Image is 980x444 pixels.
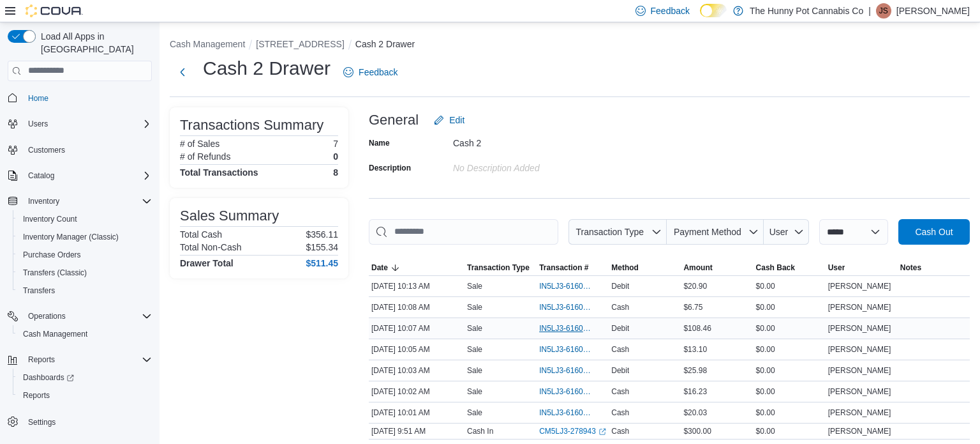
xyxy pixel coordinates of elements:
[828,281,891,291] span: [PERSON_NAME]
[369,300,464,315] div: [DATE] 10:08 AM
[23,232,119,242] span: Inventory Manager (Classic)
[180,229,222,240] h6: Total Cash
[369,363,464,378] div: [DATE] 10:03 AM
[750,3,863,19] p: The Hunny Pot Cannabis Co
[18,326,93,342] a: Cash Management
[539,363,606,378] button: IN5LJ3-6160413
[683,387,707,397] span: $16.23
[23,116,53,132] button: Users
[700,4,727,17] input: Dark Mode
[23,194,152,209] span: Inventory
[13,325,157,343] button: Cash Management
[764,219,809,245] button: User
[3,412,157,431] button: Settings
[13,387,157,404] button: Reports
[467,408,482,418] p: Sale
[683,408,707,418] span: $20.03
[539,323,593,333] span: IN5LJ3-6160445
[23,168,59,183] button: Catalog
[23,116,152,132] span: Users
[467,302,482,312] p: Sale
[900,263,921,273] span: Notes
[170,39,245,49] button: Cash Management
[23,352,60,367] button: Reports
[828,323,891,333] span: [PERSON_NAME]
[539,426,606,436] a: CM5LJ3-278943External link
[180,242,242,252] h6: Total Non-Cash
[467,263,530,273] span: Transaction Type
[828,263,845,273] span: User
[180,167,258,178] h4: Total Transactions
[598,428,606,436] svg: External link
[609,260,681,275] button: Method
[868,3,871,19] p: |
[828,365,891,376] span: [PERSON_NAME]
[898,260,970,275] button: Notes
[754,424,826,439] div: $0.00
[539,365,593,376] span: IN5LJ3-6160413
[700,17,701,18] span: Dark Mode
[13,369,157,387] a: Dashboards
[180,118,323,133] h3: Transactions Summary
[180,151,230,162] h6: # of Refunds
[683,302,702,312] span: $6.75
[453,133,624,148] div: Cash 2
[754,260,826,275] button: Cash Back
[683,323,711,333] span: $108.46
[3,192,157,210] button: Inventory
[611,365,629,376] span: Debit
[333,167,338,178] h4: 8
[3,89,157,107] button: Home
[18,326,152,342] span: Cash Management
[876,3,891,19] div: Jessica Steinmetz
[467,426,493,436] p: Cash In
[18,247,86,263] a: Purchase Orders
[539,281,593,291] span: IN5LJ3-6160487
[18,388,152,403] span: Reports
[611,426,629,436] span: Cash
[429,107,470,133] button: Edit
[23,415,61,430] a: Settings
[23,194,64,209] button: Inventory
[28,171,54,181] span: Catalog
[28,119,48,129] span: Users
[539,342,606,357] button: IN5LJ3-6160428
[467,387,482,397] p: Sale
[18,370,152,385] span: Dashboards
[369,342,464,357] div: [DATE] 10:05 AM
[828,302,891,312] span: [PERSON_NAME]
[915,226,953,238] span: Cash Out
[896,3,970,19] p: [PERSON_NAME]
[23,286,55,296] span: Transfers
[180,208,279,224] h3: Sales Summary
[18,229,124,245] a: Inventory Manager (Classic)
[369,260,464,275] button: Date
[306,229,338,240] p: $356.11
[539,384,606,399] button: IN5LJ3-6160392
[611,408,629,418] span: Cash
[18,265,92,280] a: Transfers (Classic)
[13,228,157,246] button: Inventory Manager (Classic)
[23,90,152,106] span: Home
[306,258,338,268] h4: $511.45
[683,365,707,376] span: $25.98
[369,424,464,439] div: [DATE] 9:51 AM
[256,39,344,49] button: [STREET_ADDRESS]
[683,344,707,355] span: $13.10
[575,227,644,237] span: Transaction Type
[3,167,157,185] button: Catalog
[23,142,152,158] span: Customers
[28,417,56,427] span: Settings
[23,142,70,158] a: Customers
[28,311,66,321] span: Operations
[754,363,826,378] div: $0.00
[754,321,826,336] div: $0.00
[359,66,397,79] span: Feedback
[18,283,60,298] a: Transfers
[28,93,48,103] span: Home
[203,56,330,81] h1: Cash 2 Drawer
[23,352,152,367] span: Reports
[683,263,712,273] span: Amount
[879,3,888,19] span: JS
[369,219,558,245] input: This is a search bar. As you type, the results lower in the page will automatically filter.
